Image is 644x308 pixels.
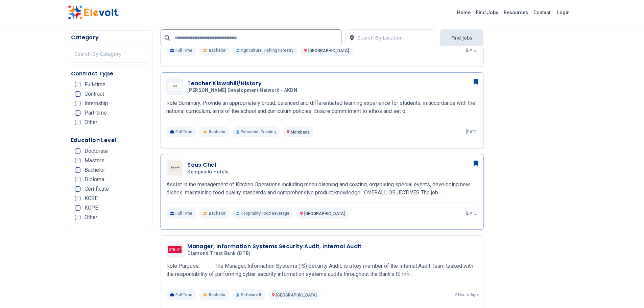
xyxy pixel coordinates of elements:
[75,177,80,182] input: Diploma
[232,126,280,137] p: Education Training
[166,181,478,197] p: Assist in the management of Kitchen Operations including menu planning and costing, organising sp...
[232,45,297,56] p: Agriculture, Fishing Forestry
[85,186,109,192] span: Certificate
[209,48,225,53] span: Bachelor
[75,110,80,116] input: Part-time
[75,158,80,163] input: Masters
[187,79,300,88] h3: Teacher Kiswahili/History
[187,161,232,169] h3: Sous Chef
[187,242,362,251] h3: Manager, Information Systems Security Audit, Internal Audit
[75,91,80,97] input: Contract
[209,129,225,135] span: Bachelor
[166,78,478,137] a: Aga Khan Development Network - AKDNTeacher Kiswahili/History[PERSON_NAME] Development Network - A...
[501,7,531,18] a: Resources
[85,82,105,87] span: Full-time
[166,208,196,219] p: Full Time
[168,161,182,175] img: Kempinski Hotels
[75,167,80,173] input: Bachelor
[187,251,251,257] span: Diamond Trust Bank (DTB)
[466,48,478,53] p: [DATE]
[71,70,150,78] h5: Contract Type
[85,120,97,125] span: Other
[75,120,80,125] input: Other
[85,148,108,154] span: Doctorate
[71,136,150,144] h5: Education Level
[166,262,478,278] p: Role Purpose: The Manager, Information Systems (IS) Security Audit, is a key member of the Intern...
[68,5,119,20] img: Elevolt
[85,101,108,106] span: Internship
[166,45,196,56] p: Full Time
[209,292,225,298] span: Bachelor
[304,211,345,216] span: [GEOGRAPHIC_DATA]
[610,276,644,308] iframe: Chat Widget
[166,126,196,137] p: Full Time
[85,158,104,163] span: Masters
[209,211,225,216] span: Bachelor
[440,29,483,46] button: Find Jobs
[85,177,104,182] span: Diploma
[85,205,98,211] span: KCPE
[168,246,182,253] img: Diamond Trust Bank (DTB)
[531,7,553,18] a: Contact
[232,208,293,219] p: Hospitality Food Beverage
[75,215,80,220] input: Other
[71,33,150,42] h5: Category
[466,211,478,216] p: [DATE]
[75,196,80,201] input: KCSE
[276,293,317,298] span: [GEOGRAPHIC_DATA]
[232,289,265,300] p: Software It
[454,7,473,18] a: Home
[75,148,80,154] input: Doctorate
[308,48,349,53] span: [GEOGRAPHIC_DATA]
[75,82,80,87] input: Full-time
[455,292,478,298] p: 2 hours ago
[85,196,98,201] span: KCSE
[166,289,196,300] p: Full Time
[166,99,478,115] p: Role Summary. Provide an appropriately broad, balanced and differentiated learning experience for...
[492,30,576,233] iframe: Advertisement
[553,6,574,19] a: Login
[291,130,310,135] span: Mombasa
[75,186,80,192] input: Certificate
[187,169,229,175] span: Kempinski Hotels
[473,7,501,18] a: Find Jobs
[466,129,478,135] p: [DATE]
[166,241,478,300] a: Diamond Trust Bank (DTB)Manager, Information Systems Security Audit, Internal AuditDiamond Trust ...
[75,101,80,106] input: Internship
[85,91,104,97] span: Contract
[85,167,105,173] span: Bachelor
[75,205,80,211] input: KCPE
[187,88,297,94] span: [PERSON_NAME] Development Network - AKDN
[85,110,107,116] span: Part-time
[85,215,97,220] span: Other
[166,160,478,219] a: Kempinski HotelsSous ChefKempinski HotelsAssist in the management of Kitchen Operations including...
[168,83,182,91] img: Aga Khan Development Network - AKDN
